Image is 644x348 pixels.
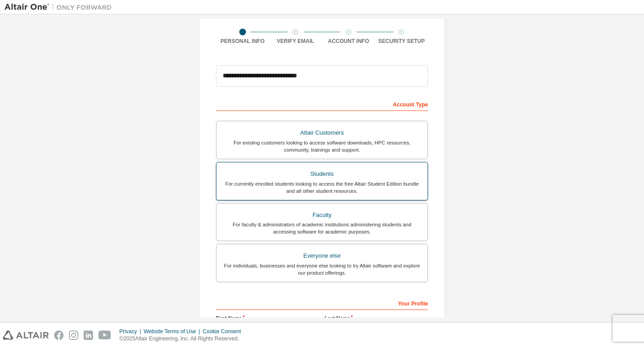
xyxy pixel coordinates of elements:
[222,168,422,180] div: Students
[69,331,78,340] img: instagram.svg
[322,38,375,45] div: Account Info
[3,331,49,340] img: altair_logo.svg
[269,38,322,45] div: Verify Email
[222,250,422,262] div: Everyone else
[216,296,428,310] div: Your Profile
[325,314,428,322] label: Last Name
[119,328,144,335] div: Privacy
[222,180,422,195] div: For currently enrolled students looking to access the free Altair Student Edition bundle and all ...
[4,3,116,12] img: Altair One
[222,221,422,235] div: For faculty & administrators of academic institutions administering students and accessing softwa...
[98,331,111,340] img: youtube.svg
[375,38,428,45] div: Security Setup
[144,328,203,335] div: Website Terms of Use
[222,262,422,276] div: For individuals, businesses and everyone else looking to try Altair software and explore our prod...
[216,38,269,45] div: Personal Info
[119,335,246,343] p: © 2025 Altair Engineering, Inc. All Rights Reserved.
[54,331,64,340] img: facebook.svg
[222,209,422,221] div: Faculty
[216,97,428,111] div: Account Type
[203,328,246,335] div: Cookie Consent
[216,314,319,322] label: First Name
[222,139,422,153] div: For existing customers looking to access software downloads, HPC resources, community, trainings ...
[222,127,422,139] div: Altair Customers
[84,331,93,340] img: linkedin.svg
